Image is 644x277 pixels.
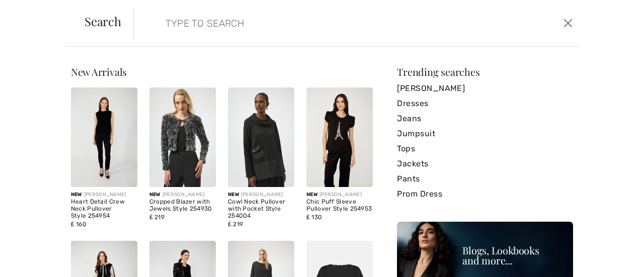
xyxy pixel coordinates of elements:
[306,199,373,213] div: Chic Puff Sleeve Pullover Style 254953
[71,221,87,228] span: ₤ 160
[228,199,294,219] div: Cowl Neck Pullover with Pocket Style 254004
[149,214,165,221] span: ₤ 219
[158,8,460,38] input: TYPE TO SEARCH
[397,111,573,126] a: Jeans
[397,67,573,77] div: Trending searches
[71,65,127,78] span: New Arrivals
[462,245,568,265] div: Blogs, Lookbooks and more...
[228,192,239,198] span: New
[71,192,82,198] span: New
[149,199,216,213] div: Cropped Blazer with Jewels Style 254930
[71,87,137,187] img: Heart Detail Crew Neck Pullover Style 254954. Black
[397,96,573,111] a: Dresses
[560,15,576,31] button: Close
[149,192,160,198] span: New
[228,87,294,187] img: Cowl Neck Pullover with Pocket Style 254004. Black
[306,87,373,187] img: Chic Puff Sleeve Pullover Style 254953. Black
[306,214,322,221] span: ₤ 130
[71,199,137,219] div: Heart Detail Crew Neck Pullover Style 254954
[397,187,573,202] a: Prom Dress
[397,81,573,96] a: [PERSON_NAME]
[306,191,373,199] div: [PERSON_NAME]
[149,87,216,187] img: Cropped Blazer with Jewels Style 254930. Black/Silver
[397,126,573,141] a: Jumpsuit
[397,156,573,171] a: Jackets
[397,141,573,156] a: Tops
[306,192,317,198] span: New
[228,191,294,199] div: [PERSON_NAME]
[85,15,121,27] span: Search
[71,191,137,199] div: [PERSON_NAME]
[21,7,48,16] span: 1 new
[228,221,243,228] span: ₤ 219
[149,191,216,199] div: [PERSON_NAME]
[397,171,573,187] a: Pants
